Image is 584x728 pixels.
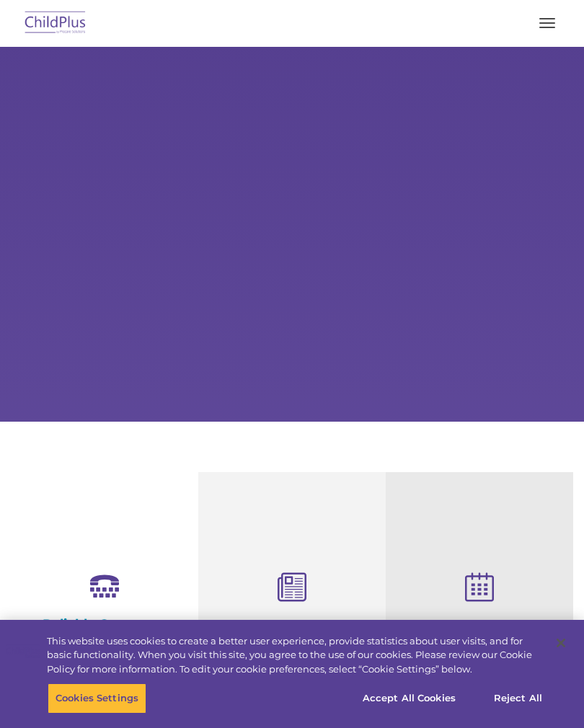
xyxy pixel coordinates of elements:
h4: Reliable Customer Support [22,616,187,648]
button: Cookies Settings [48,683,146,714]
h4: Free Regional Meetings [397,618,562,634]
div: This website uses cookies to create a better user experience, provide statistics about user visit... [47,634,544,677]
h4: Child Development Assessments in ChildPlus [209,618,375,666]
button: Reject All [473,683,563,714]
img: ChildPlus by Procare Solutions [22,6,89,40]
button: Accept All Cookies [355,683,464,714]
button: Close [545,627,577,659]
